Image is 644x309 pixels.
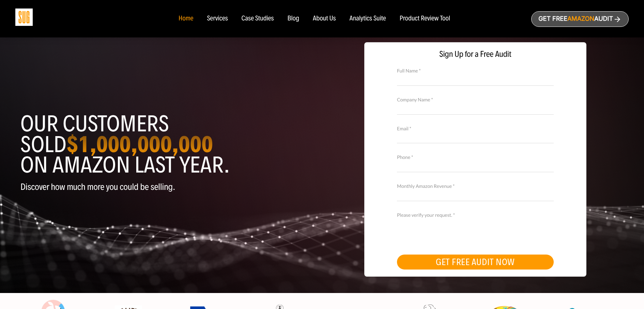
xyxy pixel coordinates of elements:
input: Company Name * [397,102,554,114]
span: Sign Up for a Free Audit [371,49,580,59]
a: Blog [288,15,300,22]
label: Please verify your request. * [397,211,554,219]
p: Discover how much more you could be selling. [20,182,317,192]
span: Amazon [567,15,594,22]
a: Analytics Suite [350,15,386,22]
label: Company Name * [397,96,554,103]
input: Monthly Amazon Revenue * [397,189,554,201]
label: Monthly Amazon Revenue * [397,182,554,190]
iframe: reCAPTCHA [397,218,501,244]
a: Services [207,15,228,22]
a: Case Studies [242,15,274,22]
a: Product Review Tool [400,15,450,22]
label: Email * [397,125,554,132]
img: Sug [15,9,33,26]
input: Email * [397,131,554,143]
h1: Our customers sold on Amazon last year. [20,114,317,175]
a: Home [179,15,193,22]
button: GET FREE AUDIT NOW [397,255,554,270]
strong: $1,000,000,000 [66,130,213,158]
label: Phone * [397,153,554,161]
label: Full Name * [397,67,554,75]
a: Get freeAmazonAudit [531,11,629,27]
input: Contact Number * [397,160,554,172]
input: Full Name * [397,74,554,85]
a: About Us [313,15,336,22]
